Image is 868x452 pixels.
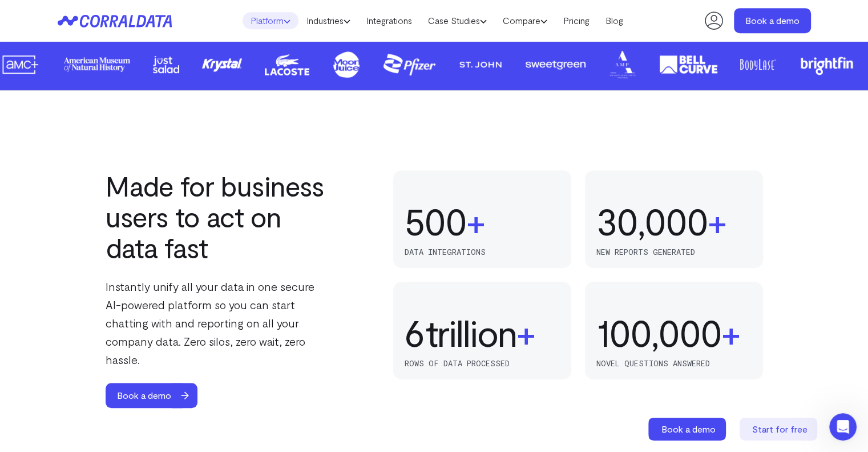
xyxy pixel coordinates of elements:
span: + [466,201,485,242]
a: Start for free [740,418,819,441]
a: Blog [597,12,631,29]
a: Book a demo [734,8,811,33]
h2: Made for business users to act on data fast [106,170,332,263]
div: 30,000 [596,201,708,242]
p: Instantly unify all your data in one secure AI-powered platform so you can start chatting with an... [106,277,332,369]
p: novel questions answered [596,359,752,368]
p: rows of data processed [405,359,560,368]
p: data integrations [405,247,560,257]
span: Book a demo [106,383,183,408]
a: Industries [298,12,358,29]
span: Start for free [752,423,808,434]
a: Book a demo [106,383,208,408]
div: 100,000 [596,312,721,353]
span: trillion [426,312,516,353]
a: Case Studies [420,12,495,29]
div: 500 [405,201,466,242]
a: Compare [495,12,555,29]
a: Platform [243,12,298,29]
span: + [708,201,726,242]
a: Pricing [555,12,597,29]
div: 6 [405,312,426,353]
span: Book a demo [661,423,716,434]
iframe: Intercom live chat [829,413,857,441]
a: Book a demo [648,418,728,441]
p: new reports generated [596,247,752,257]
span: + [721,312,740,353]
span: + [516,312,535,353]
a: Integrations [358,12,420,29]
